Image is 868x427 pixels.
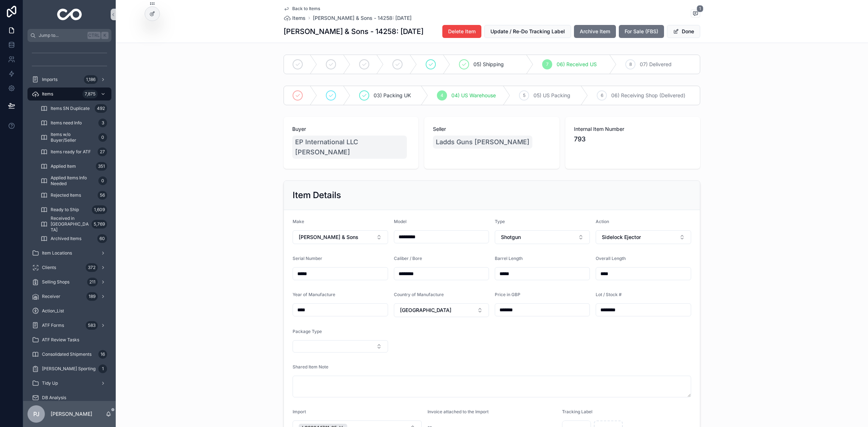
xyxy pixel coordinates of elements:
[51,207,79,213] span: Ready to Ship
[374,92,411,99] span: 03) Packing UK
[546,61,549,67] span: 7
[27,73,111,86] a: Imports1,186
[42,380,58,386] span: Tidy Up
[523,93,526,98] span: 5
[574,125,692,133] span: Internal Item Number
[51,163,76,169] span: Applied Item
[292,14,306,22] span: Items
[39,33,85,38] span: Jump to...
[640,61,672,68] span: 07) Delivered
[27,247,111,260] a: Item Locations
[451,92,496,99] span: 04) US Warehouse
[433,136,532,149] a: Ladds Guns [PERSON_NAME]
[51,410,92,418] p: [PERSON_NAME]
[42,250,72,256] span: Item Locations
[292,136,407,159] a: EP International LLC [PERSON_NAME]
[98,191,107,200] div: 56
[293,256,322,261] span: Serial Number
[42,366,95,372] span: [PERSON_NAME] Sporting
[87,278,98,286] div: 211
[98,350,107,359] div: 16
[51,120,82,126] span: Items need Info
[697,5,703,12] span: 1
[92,220,107,229] div: 5,769
[57,9,82,20] img: App logo
[293,364,328,370] span: Shared Item Note
[27,87,111,101] a: Items7,875
[293,409,306,414] span: Import
[441,93,443,98] span: 4
[51,149,91,155] span: Items ready for ATF
[27,348,111,361] a: Consolidated Shipments16
[27,362,111,375] a: [PERSON_NAME] Sporting1
[448,28,476,35] span: Delete Item
[484,25,571,38] button: Update / Re-Do Tracking Label
[394,292,444,297] span: Country of Manufacture
[691,9,700,18] button: 1
[625,28,658,35] span: For Sale (FBS)
[27,261,111,274] a: Clients372
[51,192,81,198] span: Rejected Items
[601,93,603,98] span: 6
[36,174,111,187] a: Applied Items Info Needed0
[97,234,107,243] div: 60
[42,337,79,343] span: ATF Review Tasks
[293,219,304,224] span: Make
[92,205,107,214] div: 1,609
[293,340,388,353] button: Select Button
[473,61,504,68] span: 05) Shipping
[36,218,111,231] a: Received in [GEOGRAPHIC_DATA]5,769
[42,308,64,314] span: Action_List
[86,292,98,301] div: 189
[394,303,489,317] button: Select Button
[574,25,616,38] button: Archive Item
[51,106,90,111] span: Items SN Duplicate
[433,125,550,133] span: Seller
[313,14,412,22] a: [PERSON_NAME] & Sons - 14258: [DATE]
[51,236,81,242] span: Archived Items
[27,276,111,289] a: Selling Shops211
[442,25,481,38] button: Delete Item
[596,292,622,297] span: Lot / Stock #
[42,91,53,97] span: Items
[98,119,107,127] div: 3
[557,61,597,68] span: 06) Received US
[292,6,320,12] span: Back to Items
[27,29,111,42] button: Jump to...CtrlK
[33,410,39,418] span: PJ
[284,26,424,37] h1: [PERSON_NAME] & Sons - 14258: [DATE]
[293,329,322,334] span: Package Type
[400,307,451,314] span: [GEOGRAPHIC_DATA]
[42,395,66,401] span: DB Analysis
[42,279,69,285] span: Selling Shops
[36,131,111,144] a: Items w/o Buyer/Seller0
[36,145,111,158] a: Items ready for ATF27
[36,189,111,202] a: Rejected Items56
[95,104,107,113] div: 492
[596,230,691,244] button: Select Button
[284,6,320,12] a: Back to Items
[394,256,422,261] span: Caliber / Bore
[102,33,108,38] span: K
[293,230,388,244] button: Select Button
[98,133,107,142] div: 0
[27,377,111,390] a: Tidy Up
[82,90,98,98] div: 7,875
[98,176,107,185] div: 0
[667,25,700,38] button: Done
[394,219,407,224] span: Model
[51,175,95,187] span: Applied Items Info Needed
[42,265,56,270] span: Clients
[495,219,505,224] span: Type
[427,409,489,414] span: Invoice attached to the Import
[562,409,592,414] span: Tracking Label
[27,304,111,317] a: Action_List
[84,75,98,84] div: 1,186
[284,14,306,22] a: Items
[436,137,529,147] span: Ladds Guns [PERSON_NAME]
[580,28,610,35] span: Archive Item
[574,134,692,144] span: 793
[596,256,626,261] span: Overall Length
[86,321,98,330] div: 583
